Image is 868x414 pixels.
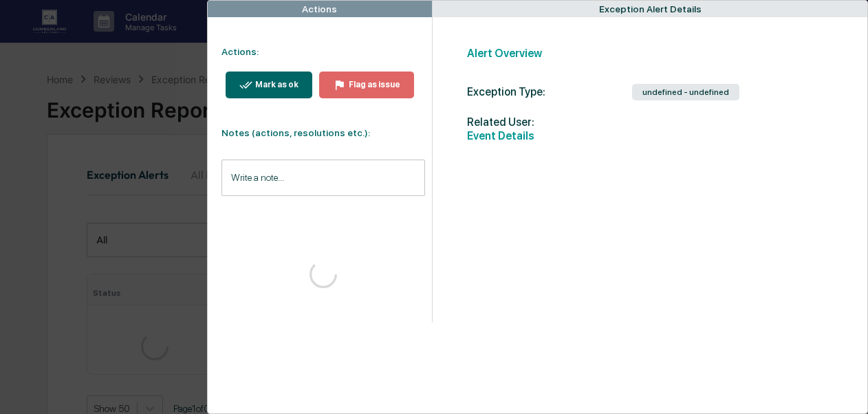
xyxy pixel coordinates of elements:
button: Flag as issue [319,72,414,98]
span: Related User: [467,116,632,129]
div: Actions [302,3,337,14]
div: Exception Type: [467,85,632,98]
div: Exception Alert Details [599,3,702,14]
strong: Notes (actions, resolutions etc.): [221,127,370,138]
div: undefined - undefined [632,84,739,100]
h2: Event Details [467,129,847,142]
h2: Alert Overview [467,47,847,60]
div: Flag as issue [346,80,400,89]
button: Mark as ok [226,72,312,98]
strong: Actions: [221,46,259,57]
div: Mark as ok [252,80,299,89]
